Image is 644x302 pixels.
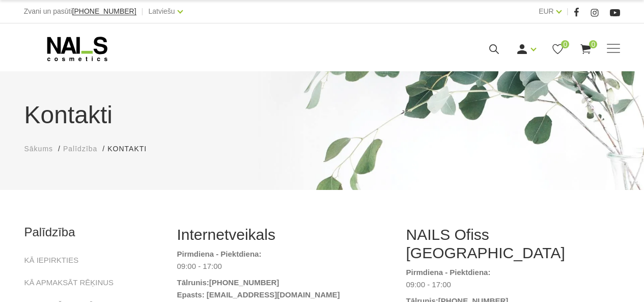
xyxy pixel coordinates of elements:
[142,5,144,18] span: |
[209,277,279,289] a: [PHONE_NUMBER]
[149,5,175,17] a: Latviešu
[24,226,162,239] h2: Palīdzība
[24,145,53,153] span: Sākums
[551,43,564,56] a: 0
[561,40,569,48] span: 0
[177,290,340,299] strong: Epasts: [EMAIL_ADDRESS][DOMAIN_NAME]
[177,260,391,272] dd: 09:00 - 17:00
[24,5,136,18] div: Zvani un pasūti
[406,226,620,262] h2: NAILS Ofiss [GEOGRAPHIC_DATA]
[177,226,391,244] h2: Internetveikals
[24,277,114,289] a: KĀ APMAKSĀT RĒĶINUS
[72,8,136,15] a: [PHONE_NUMBER]
[24,254,79,266] a: KĀ IEPIRKTIES
[107,144,157,154] li: Kontakti
[72,7,136,15] span: [PHONE_NUMBER]
[24,97,620,133] h1: Kontakti
[406,279,620,291] dd: 09:00 - 17:00
[63,145,97,153] span: Palīdzība
[24,144,53,154] a: Sākums
[207,278,209,287] strong: :
[177,250,262,258] strong: Pirmdiena - Piektdiena:
[406,268,491,277] strong: Pirmdiena - Piektdiena:
[177,278,207,287] strong: Tālrunis
[589,40,597,48] span: 0
[567,5,569,18] span: |
[579,43,592,56] a: 0
[63,144,97,154] a: Palīdzība
[539,5,554,17] a: EUR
